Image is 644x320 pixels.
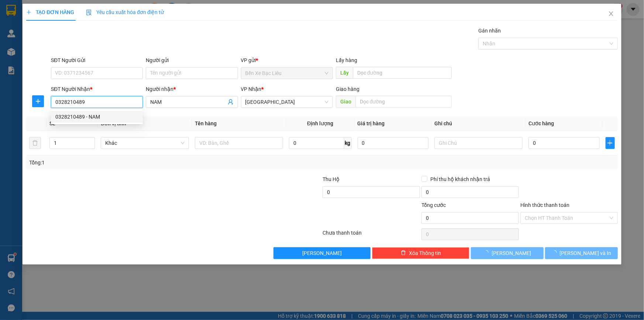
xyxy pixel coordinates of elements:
input: Ghi Chú [434,137,523,149]
span: Xóa Thông tin [409,249,441,257]
span: close [608,11,614,17]
th: Ghi chú [431,116,526,131]
input: Dọc đường [355,96,452,108]
span: Giao hàng [336,86,359,92]
button: deleteXóa Thông tin [372,247,469,259]
span: Giá trị hàng [358,120,385,126]
label: Hình thức thanh toán [520,202,569,208]
div: SĐT Người Gửi [51,56,143,64]
div: Tổng: 1 [29,159,249,167]
span: Thu Hộ [323,176,340,182]
span: plus [606,140,614,146]
button: Close [601,4,621,24]
div: Chưa thanh toán [322,229,421,242]
span: VP Nhận [241,86,262,92]
span: [PERSON_NAME] [302,249,342,257]
span: phone [42,27,48,33]
span: [PERSON_NAME] [492,249,531,257]
span: Giao [336,96,355,108]
div: SĐT Người Nhận [51,85,143,93]
span: environment [42,18,48,24]
input: Dọc đường [353,67,452,79]
span: Tổng cước [421,202,446,208]
button: [PERSON_NAME] [273,247,371,259]
span: TẠO ĐƠN HÀNG [26,9,74,15]
li: 0946 508 595 [3,25,141,35]
li: 995 [PERSON_NAME] [3,16,141,25]
span: plus [26,10,31,15]
span: kg [344,137,352,149]
button: plus [606,137,615,149]
span: Bến Xe Bạc Liêu [245,68,328,79]
span: Lấy hàng [336,57,357,63]
span: Sài Gòn [245,96,328,108]
span: user-add [228,99,234,105]
span: SL [49,120,55,126]
span: Yêu cầu xuất hóa đơn điện tử [86,9,164,15]
label: Gán nhãn [478,28,501,34]
img: icon [86,10,92,16]
span: Tên hàng [195,120,217,126]
span: loading [483,250,492,255]
span: Định lượng [307,120,333,126]
b: Nhà Xe Hà My [42,5,98,14]
button: [PERSON_NAME] [471,247,544,259]
input: VD: Bàn, Ghế [195,137,283,149]
button: plus [32,95,44,107]
span: [PERSON_NAME] và In [560,249,612,257]
button: delete [29,137,41,149]
span: plus [32,98,44,104]
span: Phí thu hộ khách nhận trả [427,175,493,183]
span: Lấy [336,67,353,79]
div: Người gửi [146,56,238,64]
div: 0328210489 - NAM [55,113,138,121]
span: Khác [105,137,185,149]
input: 0 [358,137,429,149]
div: VP gửi [241,56,333,64]
button: [PERSON_NAME] và In [545,247,618,259]
div: 0328210489 - NAM [51,111,143,123]
span: Cước hàng [528,120,554,126]
div: Người nhận [146,85,238,93]
b: GỬI : Bến Xe Bạc Liêu [3,46,103,58]
span: loading [552,250,560,255]
span: delete [401,250,406,256]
